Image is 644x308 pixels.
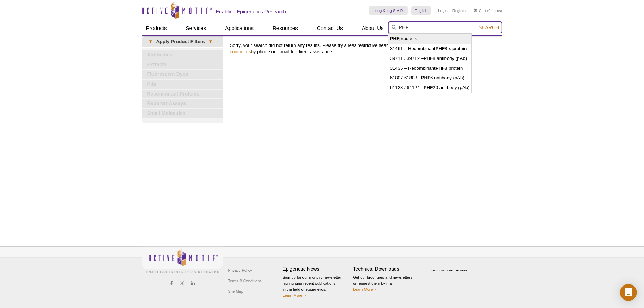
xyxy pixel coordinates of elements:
[620,284,637,301] div: Open Intercom Messenger
[142,247,223,275] img: Active Motif,
[142,50,223,60] a: Antibodies
[479,25,499,30] span: Search
[283,266,350,272] h4: Epigenetic News
[358,21,388,35] a: About Us
[230,42,499,55] p: Sorry, your search did not return any results. Please try a less restrictive search, or by phone ...
[388,21,502,33] input: Keyword, Cat. No.
[438,8,448,13] a: Login
[283,293,306,297] a: Learn More >
[474,8,486,13] a: Cart
[142,21,171,35] a: Products
[230,49,251,54] a: contact us
[452,8,467,13] a: Register
[390,36,399,41] strong: PHF
[142,80,223,89] a: Kits
[388,83,471,93] li: 61123 / 61124 – 20 antibody (pAb)
[436,66,445,71] strong: PHF
[142,36,223,47] a: ▾Apply Product Filters▾
[476,24,501,31] button: Search
[283,275,350,298] p: Sign up for our monthly newsletter highlighting recent publications in the field of epigenetics.
[431,269,467,272] a: ABOUT SSL CERTIFICATES
[353,287,376,291] a: Learn More >
[388,44,471,54] li: 31461 – Recombinant 8-s protein
[421,75,430,80] strong: PHF
[313,21,347,35] a: Contact Us
[142,60,223,69] a: Extracts
[411,6,431,15] a: English
[450,6,451,15] li: |
[353,266,420,272] h4: Technical Downloads
[388,54,471,63] li: 39711 / 39712 – 8 antibody (pAb)
[424,259,476,275] table: Click to Verify - This site chose Symantec SSL for secure e-commerce and confidential communicati...
[388,73,471,83] li: 61807 61808 – 6 antibody (pAb)
[424,85,433,90] strong: PHF
[226,286,245,297] a: Site Map
[182,21,211,35] a: Services
[424,56,433,61] strong: PHF
[216,8,286,15] h2: Enabling Epigenetics Research
[353,275,420,292] p: Get our brochures and newsletters, or request them by mail.
[436,46,445,51] strong: PHF
[226,265,254,276] a: Privacy Policy
[145,38,156,45] span: ▾
[205,38,216,45] span: ▾
[221,21,258,35] a: Applications
[142,90,223,99] a: Recombinant Proteins
[226,276,263,286] a: Terms & Conditions
[369,6,408,15] a: Hong Kong S.A.R.
[142,70,223,79] a: Fluorescent Dyes
[474,8,477,12] img: Your Cart
[474,6,502,15] li: (0 items)
[142,109,223,118] a: Small Molecules
[388,63,471,73] li: 31435 – Recombinant 8 protein
[142,99,223,108] a: Reporter Assays
[388,34,471,44] li: products
[268,21,302,35] a: Resources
